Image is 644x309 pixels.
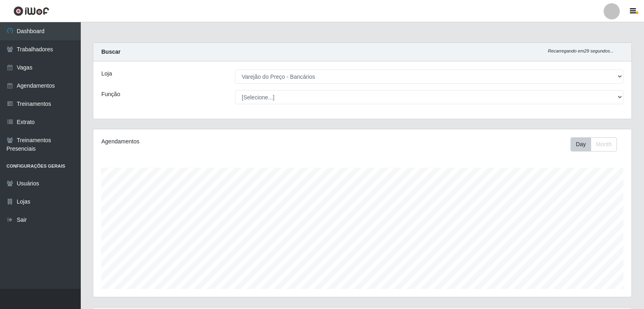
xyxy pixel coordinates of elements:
[101,48,120,55] strong: Buscar
[101,137,312,146] div: Agendamentos
[571,137,617,151] div: First group
[13,6,49,16] img: CoreUI Logo
[571,137,591,151] button: Day
[548,48,614,53] i: Recarregando em 29 segundos...
[101,90,120,99] label: Função
[571,137,623,151] div: Toolbar with button groups
[101,69,112,78] label: Loja
[591,137,617,151] button: Month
